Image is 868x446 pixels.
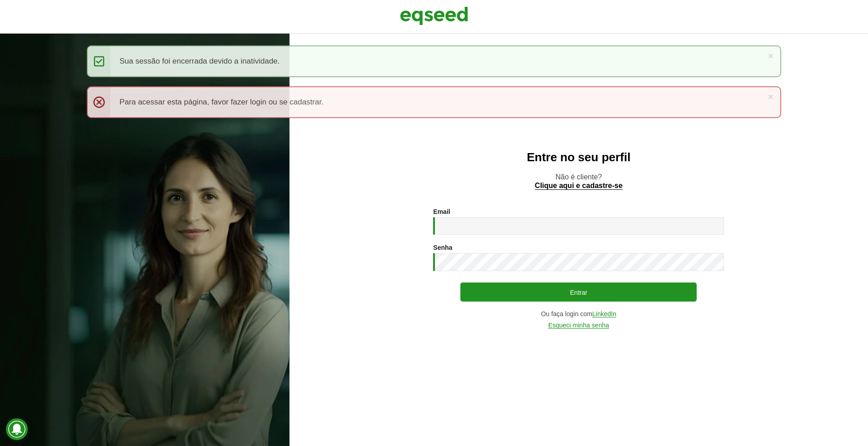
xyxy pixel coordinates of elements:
[87,86,781,118] div: Para acessar esta página, favor fazer login ou se cadastrar.
[548,322,609,329] a: Esqueci minha senha
[308,151,850,164] h2: Entre no seu perfil
[433,208,450,215] label: Email
[308,173,850,190] p: Não é cliente?
[535,182,623,190] a: Clique aqui e cadastre-se
[768,92,773,101] a: ×
[460,282,697,302] button: Entrar
[400,5,468,27] img: EqSeed Logo
[433,244,452,251] label: Senha
[768,51,773,60] a: ×
[592,311,616,317] a: LinkedIn
[87,45,781,77] div: Sua sessão foi encerrada devido a inatividade.
[433,311,724,317] div: Ou faça login com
